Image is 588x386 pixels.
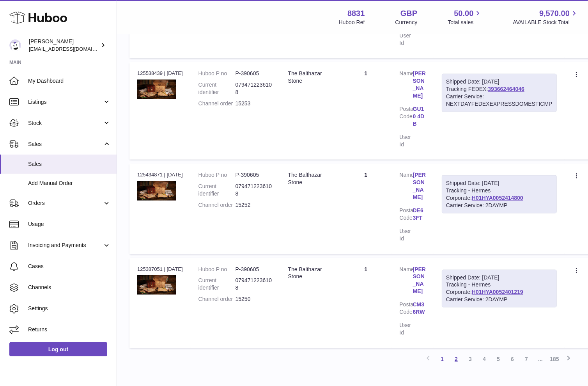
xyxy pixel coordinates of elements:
dt: User Id [399,32,413,47]
span: My Dashboard [28,77,111,85]
a: 4 [477,352,491,366]
div: Carrier Service: NEXTDAYFEDEXEXPRESSDOMESTICMP [446,93,553,108]
span: ... [533,352,547,366]
strong: GBP [400,8,417,19]
dd: P-390605 [236,266,273,273]
dt: Huboo P no [198,171,236,179]
a: 3 [463,352,477,366]
dt: Channel order [198,295,236,303]
dd: 15250 [236,295,273,303]
a: 185 [547,352,561,366]
dd: 0794712236108 [236,183,273,197]
a: [PERSON_NAME] [413,266,426,295]
dt: Current identifier [198,277,236,292]
div: Shipped Date: [DATE] [446,78,553,85]
a: 7 [519,352,533,366]
dd: 0794712236108 [236,277,273,292]
a: H01HYA0052401219 [472,289,523,295]
dt: Name [399,266,413,297]
a: GU10 4DB [413,105,426,128]
div: The Balthazar Stone [288,70,332,85]
dt: Postal Code [399,301,413,318]
a: 1 [435,352,449,366]
div: Carrier Service: 2DAYMP [446,296,553,303]
span: Invoicing and Payments [28,242,103,249]
span: Settings [28,305,111,312]
a: 2 [449,352,463,366]
span: 50.00 [454,8,473,19]
span: Cases [28,263,111,270]
a: 5 [491,352,505,366]
span: Orders [28,199,103,207]
dd: P-390605 [236,70,273,77]
dt: Current identifier [198,81,236,96]
dd: P-390605 [236,171,273,179]
span: Sales [28,141,103,148]
span: 9,570.00 [539,8,570,19]
span: Returns [28,326,111,333]
dt: Channel order [198,201,236,209]
td: 1 [340,258,391,348]
dt: Huboo P no [198,70,236,77]
div: Tracking - Hermes Corporate: [442,270,557,308]
div: Tracking - Hermes Corporate: [442,175,557,213]
a: 9,570.00 AVAILABLE Stock Total [513,8,579,26]
a: [PERSON_NAME] [413,171,426,201]
div: [PERSON_NAME] [29,38,99,53]
dd: 15253 [236,100,273,107]
dd: 0794712236108 [236,81,273,96]
div: The Balthazar Stone [288,171,332,186]
div: Huboo Ref [339,19,365,26]
a: DE6 3FT [413,207,426,222]
dt: User Id [399,133,413,148]
dt: Huboo P no [198,266,236,273]
span: AVAILABLE Stock Total [513,19,579,26]
dt: Name [399,171,413,203]
div: Shipped Date: [DATE] [446,274,553,281]
img: 1640116874.jpg [137,80,176,99]
a: 6 [505,352,519,366]
span: Stock [28,119,103,127]
img: rob@themysteryagency.com [9,39,21,51]
dt: Postal Code [399,105,413,130]
a: [PERSON_NAME] [413,70,426,100]
dt: Current identifier [198,183,236,197]
img: 1640116874.jpg [137,275,176,295]
div: 125387051 | [DATE] [137,266,183,273]
a: Log out [9,342,107,356]
dt: User Id [399,322,413,336]
strong: 8831 [347,8,365,19]
dd: 15252 [236,201,273,209]
dt: User Id [399,228,413,242]
div: Currency [395,19,418,26]
div: The Balthazar Stone [288,266,332,281]
a: CM3 6RW [413,301,426,316]
dt: Name [399,70,413,101]
div: Shipped Date: [DATE] [446,180,553,187]
div: Carrier Service: 2DAYMP [446,202,553,209]
span: Total sales [448,19,482,26]
div: 125434871 | [DATE] [137,171,183,178]
span: Listings [28,98,103,106]
a: H01HYA0052414800 [472,195,523,201]
div: Tracking FEDEX: [442,74,557,112]
dt: Postal Code [399,207,413,224]
a: 50.00 Total sales [448,8,482,26]
span: Channels [28,284,111,291]
dt: Channel order [198,100,236,107]
span: Sales [28,160,111,168]
td: 1 [340,62,391,160]
span: Add Manual Order [28,180,111,187]
a: 393662464046 [488,86,524,92]
div: 125538439 | [DATE] [137,70,183,77]
span: Usage [28,221,111,228]
img: 1640116874.jpg [137,181,176,201]
span: [EMAIL_ADDRESS][DOMAIN_NAME] [29,46,115,52]
td: 1 [340,164,391,254]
